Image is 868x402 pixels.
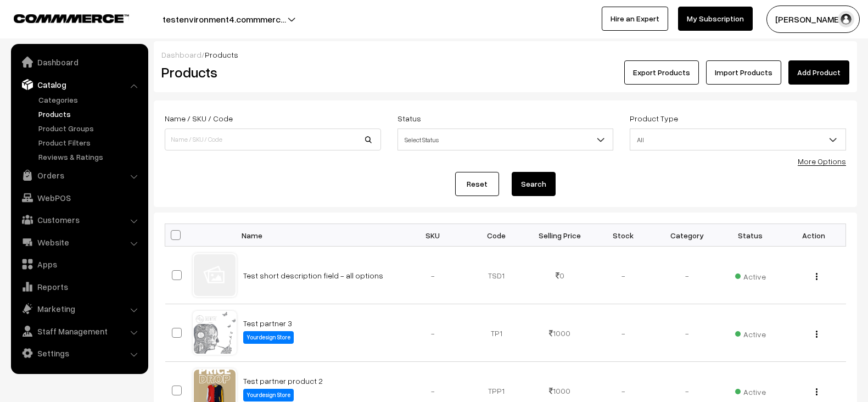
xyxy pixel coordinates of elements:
[243,389,294,401] label: Yourdesign Store
[630,113,678,124] label: Product Type
[14,254,144,274] a: Apps
[798,157,846,166] a: More Options
[161,64,380,81] h2: Products
[401,224,465,247] th: SKU
[243,319,292,328] a: Test partner 3
[464,304,528,362] td: TP1
[401,304,465,362] td: -
[243,331,294,344] label: Yourdesign Store
[14,210,144,230] a: Customers
[592,304,656,362] td: -
[205,50,238,59] span: Products
[816,388,817,395] img: Menu
[243,271,383,280] a: Test short description field - all options
[14,188,144,208] a: WebPOS
[678,7,753,31] a: My Subscription
[528,224,592,247] th: Selling Price
[14,165,144,185] a: Orders
[397,113,421,124] label: Status
[237,224,401,247] th: Name
[36,94,144,105] a: Categories
[816,331,817,338] img: Menu
[464,224,528,247] th: Code
[36,151,144,163] a: Reviews & Ratings
[782,224,846,247] th: Action
[14,299,144,319] a: Marketing
[14,321,144,341] a: Staff Management
[735,383,766,398] span: Active
[528,247,592,304] td: 0
[36,137,144,148] a: Product Filters
[243,376,323,386] a: Test partner product 2
[397,129,614,150] span: Select Status
[630,129,846,150] span: All
[161,50,201,59] a: Dashboard
[161,49,849,60] div: /
[14,277,144,297] a: Reports
[464,247,528,304] td: TSD1
[124,5,324,33] button: testenvironment4.commmerc…
[655,224,719,247] th: Category
[512,172,556,196] button: Search
[735,326,766,340] span: Active
[838,11,854,27] img: user
[592,247,656,304] td: -
[706,60,781,85] a: Import Products
[36,122,144,134] a: Product Groups
[788,60,849,85] a: Add Product
[602,7,668,31] a: Hire an Expert
[624,60,699,85] button: Export Products
[14,75,144,94] a: Catalog
[816,273,817,280] img: Menu
[165,129,381,150] input: Name / SKU / Code
[766,5,860,33] button: [PERSON_NAME]
[14,14,129,23] img: COMMMERCE
[14,232,144,252] a: Website
[36,108,144,120] a: Products
[401,247,465,304] td: -
[14,343,144,363] a: Settings
[14,52,144,72] a: Dashboard
[528,304,592,362] td: 1000
[592,224,656,247] th: Stock
[398,130,613,149] span: Select Status
[14,11,110,24] a: COMMMERCE
[630,130,845,149] span: All
[455,172,499,196] a: Reset
[719,224,782,247] th: Status
[655,247,719,304] td: -
[165,113,233,124] label: Name / SKU / Code
[735,268,766,282] span: Active
[655,304,719,362] td: -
